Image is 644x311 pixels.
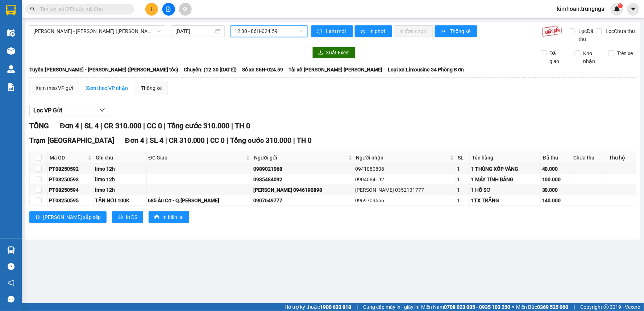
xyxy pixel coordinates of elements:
[242,66,283,74] span: Số xe: 86H-024.59
[441,29,447,34] span: bar-chart
[356,196,455,204] div: 0969709666
[86,84,128,92] div: Xem theo VP nhận
[29,67,178,72] b: Tuyến: [PERSON_NAME] - [PERSON_NAME] ([PERSON_NAME] tốc)
[100,121,102,130] span: |
[8,279,14,286] span: notification
[603,27,636,35] span: Lọc Chưa thu
[149,7,154,12] span: plus
[175,27,213,35] input: 11/08/2025
[576,27,596,43] span: Lọc Đã thu
[49,175,92,183] div: PT08250593
[40,5,125,13] input: Tìm tên, số ĐT hoặc mã đơn
[630,6,637,12] span: caret-down
[618,3,623,8] sup: 1
[607,152,636,164] th: Thu hộ
[317,29,323,34] span: sync
[421,303,511,311] span: Miền Nam
[7,47,15,55] img: warehouse-icon
[33,26,161,37] span: Phan Thiết - Hồ Chí Minh (Cao tốc)
[147,121,162,130] span: CC 0
[29,121,49,130] span: TỔNG
[166,7,171,12] span: file-add
[552,4,611,13] span: kimhoan.trungnga
[370,27,386,35] span: In phơi
[48,164,94,174] td: PT08250592
[149,211,189,223] button: printerIn biên lai
[320,304,351,310] strong: 1900 633 818
[231,121,233,130] span: |
[471,196,540,204] div: 1TX TRẮNG
[457,165,469,173] div: 1
[470,152,541,164] th: Tên hàng
[537,304,569,310] strong: 0369 525 060
[162,213,183,221] span: In biên lai
[154,215,159,220] span: printer
[235,26,303,37] span: 12:30 - 86H-024.59
[164,121,166,130] span: |
[318,50,323,56] span: download
[145,3,158,16] button: plus
[104,121,141,130] span: CR 310.000
[126,213,137,221] span: In DS
[450,27,471,35] span: Thống kê
[148,196,251,204] div: 685 Âu Cơ - Q.[PERSON_NAME]
[141,84,162,92] div: Thống kê
[184,66,237,74] span: Chuyến: (12:30 [DATE])
[29,136,114,145] span: Trạm [GEOGRAPHIC_DATA]
[49,186,92,194] div: PT08250594
[326,49,350,57] span: Xuất Excel
[253,186,353,194] div: [PERSON_NAME] 0946190898
[542,25,562,37] img: 9k=
[614,49,636,57] span: Trên xe
[48,174,94,185] td: PT08250593
[7,83,15,91] img: solution-icon
[29,105,109,116] button: Lọc VP Gửi
[574,303,575,311] span: |
[99,107,105,113] span: down
[516,303,569,311] span: Miền Bắc
[356,154,449,162] span: Người nhận
[7,65,15,73] img: warehouse-icon
[363,303,420,311] span: Cung cấp máy in - giấy in:
[311,25,353,37] button: syncLàm mới
[49,165,92,173] div: PT08250592
[94,152,147,164] th: Ghi chú
[288,66,382,74] span: Tài xế: [PERSON_NAME] [PERSON_NAME]
[6,5,16,16] img: logo-vxr
[355,25,392,37] button: printerIn phơi
[150,136,163,145] span: SL 4
[49,196,92,204] div: PT08250595
[457,175,469,183] div: 1
[471,175,540,183] div: 1 MÁY TÍNH BẢNG
[235,121,250,130] span: TH 0
[7,246,15,254] img: warehouse-icon
[581,49,603,65] span: Kho nhận
[35,215,40,220] span: sort-ascending
[227,136,229,145] span: |
[29,211,107,223] button: sort-ascending[PERSON_NAME] sắp xếp
[30,7,35,12] span: search
[604,304,609,310] span: copyright
[165,136,167,145] span: |
[326,27,347,35] span: Làm mới
[254,154,346,162] span: Người gửi
[146,136,148,145] span: |
[211,136,225,145] span: CC 0
[512,306,515,308] span: ⚪️
[435,25,477,37] button: bar-chartThống kê
[84,121,99,130] span: SL 4
[541,152,572,164] th: Đã thu
[312,47,356,58] button: downloadXuất Excel
[95,175,145,183] div: limo 12h
[112,211,143,223] button: printerIn DS
[118,215,123,220] span: printer
[207,136,209,145] span: |
[50,154,86,162] span: Mã GD
[8,296,14,303] span: message
[43,213,101,221] span: [PERSON_NAME] sắp xếp
[284,303,351,311] span: Hỗ trợ kỹ thuật:
[547,49,569,65] span: Đã giao
[143,121,145,130] span: |
[542,196,570,204] div: 140.000
[48,195,94,206] td: PT08250595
